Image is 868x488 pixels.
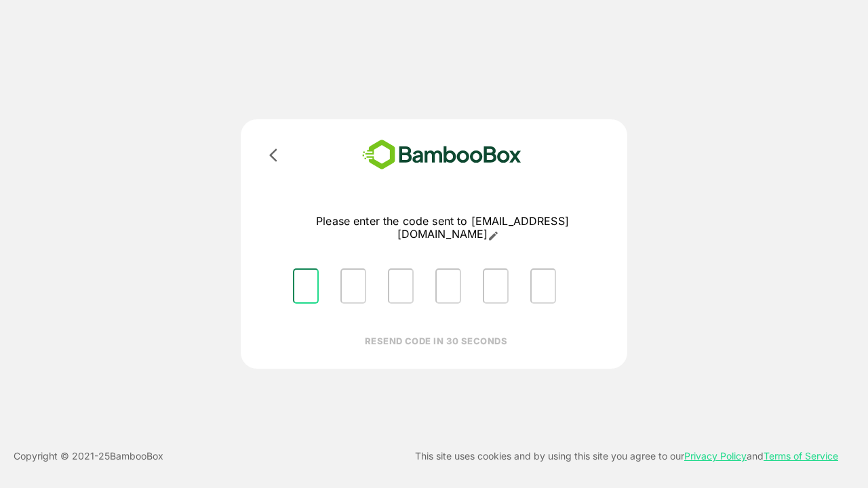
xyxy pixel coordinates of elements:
input: Please enter OTP character 3 [388,268,414,304]
a: Terms of Service [764,450,838,462]
input: Please enter OTP character 5 [483,268,509,304]
p: Please enter the code sent to [EMAIL_ADDRESS][DOMAIN_NAME] [282,215,603,241]
input: Please enter OTP character 2 [340,268,366,304]
p: This site uses cookies and by using this site you agree to our and [415,448,838,464]
input: Please enter OTP character 6 [530,268,556,304]
input: Please enter OTP character 4 [435,268,461,304]
input: Please enter OTP character 1 [293,268,319,304]
a: Privacy Policy [684,450,747,462]
img: bamboobox [342,136,541,174]
p: Copyright © 2021- 25 BambooBox [14,448,163,464]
